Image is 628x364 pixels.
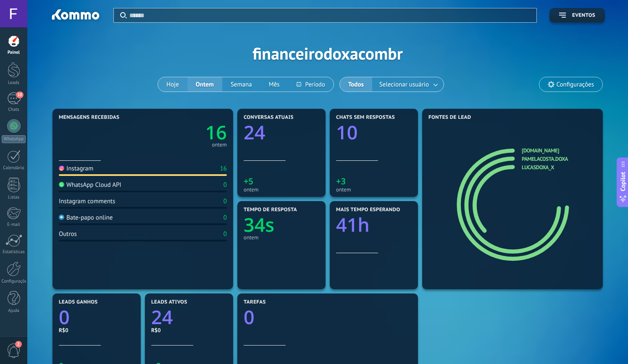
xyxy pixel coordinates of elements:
[223,197,227,205] div: 0
[372,77,444,92] button: Selecionar usuário
[223,214,227,222] div: 0
[223,230,227,238] div: 0
[2,195,26,200] div: Listas
[244,212,274,238] text: 34s
[59,115,119,120] span: Mensagens recebidas
[336,186,412,193] div: ontem
[220,165,227,173] div: 16
[59,182,64,187] img: WhatsApp Cloud API
[2,50,26,55] div: Painel
[288,77,334,92] button: Período
[59,181,121,189] div: WhatsApp Cloud API
[340,77,372,92] button: Todos
[244,304,255,330] text: 0
[151,327,227,334] div: R$0
[212,143,227,147] div: ontem
[59,165,64,171] img: Instagram
[244,299,266,305] span: Tarefas
[522,164,554,171] a: lucasdoxa_x
[522,155,568,162] a: pamelacosta.doxa
[158,77,187,92] button: Hoje
[59,197,115,205] div: Instagram comments
[59,299,98,305] span: Leads ganhos
[336,115,395,120] span: Chats sem respostas
[549,8,605,23] button: Eventos
[205,120,227,145] text: 16
[244,304,412,330] a: 0
[2,107,26,113] div: Chats
[2,80,26,86] div: Leads
[151,304,227,330] a: 24
[59,304,70,330] text: 0
[260,77,288,92] button: Mês
[522,147,559,154] a: [DOMAIN_NAME]
[143,120,227,145] a: 16
[222,77,260,92] button: Semana
[557,81,594,88] span: Configurações
[59,304,134,330] a: 0
[151,304,173,330] text: 24
[244,234,319,241] div: ontem
[336,212,412,238] a: 41h
[2,249,26,255] div: Estatísticas
[59,230,77,238] div: Outros
[151,299,187,305] span: Leads ativos
[2,279,26,284] div: Configurações
[244,120,265,145] text: 24
[572,13,595,18] span: Eventos
[59,327,134,334] div: R$0
[336,120,357,145] text: 10
[59,214,113,222] div: Bate-papo online
[336,175,346,187] text: +3
[244,207,297,213] span: Tempo de resposta
[619,172,627,191] span: Copilot
[336,212,370,238] text: 41h
[2,165,26,171] div: Calendário
[244,186,319,193] div: ontem
[428,115,471,120] span: Fontes de lead
[244,115,294,120] span: Conversas atuais
[59,215,64,220] img: Bate-papo online
[244,175,253,187] text: +5
[378,79,431,90] span: Selecionar usuário
[2,308,26,314] div: Ajuda
[187,77,222,92] button: Ontem
[2,222,26,228] div: E-mail
[59,165,93,173] div: Instagram
[2,135,26,143] div: WhatsApp
[16,92,23,98] span: 10
[223,181,227,189] div: 0
[15,341,22,348] span: 2
[336,207,400,213] span: Mais tempo esperando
